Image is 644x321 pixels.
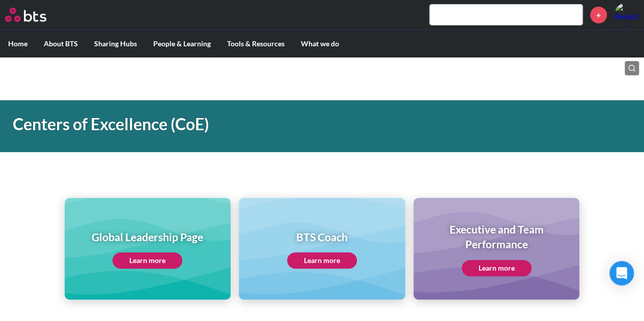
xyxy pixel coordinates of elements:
a: Learn more [113,252,182,269]
label: About BTS [36,31,86,57]
h1: Centers of Excellence (CoE) [13,113,445,136]
h1: Executive and Team Performance [421,222,573,252]
a: Go home [5,8,65,22]
label: What we do [293,31,347,57]
h1: Global Leadership Page [92,229,203,244]
label: Sharing Hubs [86,31,145,57]
a: Learn more [287,252,357,269]
label: Tools & Resources [219,31,293,57]
img: Renato Bresciani [614,3,639,27]
div: Open Intercom Messenger [609,261,634,285]
label: People & Learning [145,31,219,57]
a: + [590,7,607,23]
a: Learn more [462,260,531,276]
a: Profile [614,3,639,27]
img: BTS Logo [5,8,46,22]
h1: BTS Coach [287,229,357,244]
